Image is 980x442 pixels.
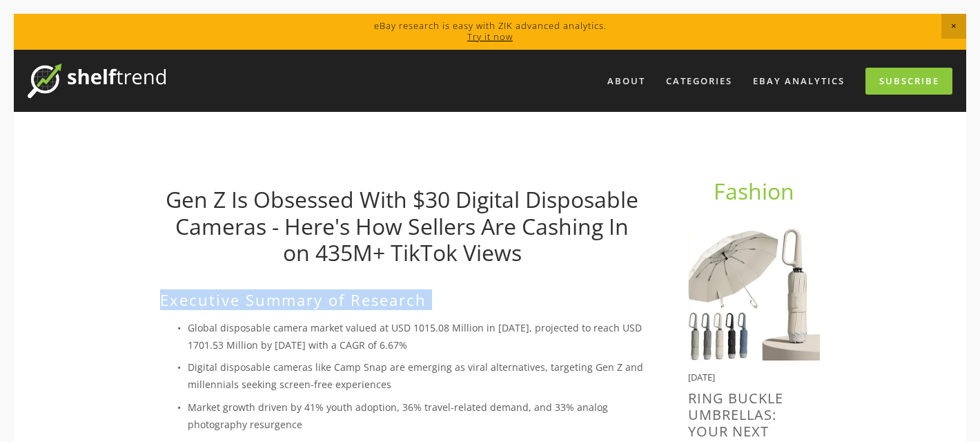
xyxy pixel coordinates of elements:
span: Close Announcement [941,14,966,39]
img: Ring Buckle Umbrellas: Your Next $10K/Month Product [688,229,820,361]
p: Digital disposable cameras like Camp Snap are emerging as viral alternatives, targeting Gen Z and... [188,358,644,393]
a: Subscribe [865,68,952,95]
a: eBay Analytics [744,70,854,93]
img: ShelfTrend [28,64,166,98]
time: [DATE] [688,371,715,383]
div: Categories [657,70,741,93]
a: About [598,70,654,93]
p: Market growth driven by 41% youth adoption, 36% travel-related demand, and 33% analog photography... [188,398,644,433]
p: Global disposable camera market valued at USD 1015.08 Million in [DATE], projected to reach USD 1... [188,319,644,354]
a: Try it now [467,30,513,43]
h2: Executive Summary of Research [160,291,644,309]
a: Fashion [714,176,794,206]
a: Gen Z Is Obsessed With $30 Digital Disposable Cameras - Here's How Sellers Are Cashing In on 435M... [166,184,638,267]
